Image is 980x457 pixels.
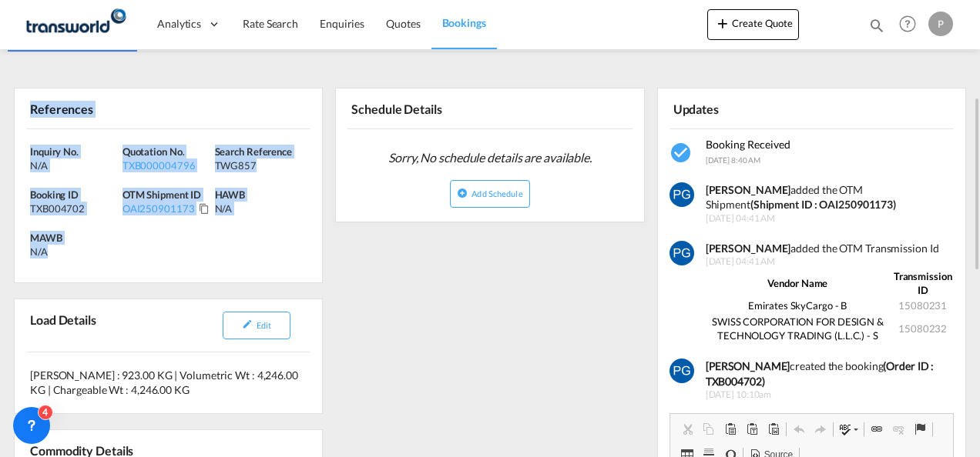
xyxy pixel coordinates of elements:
span: MAWB [30,232,62,244]
div: TXB004702 [30,202,119,215]
span: [DATE] 8:40 AM [706,155,761,165]
div: Updates [670,95,809,122]
a: Paste (Ctrl+V) [720,419,741,439]
div: icon-magnify [868,17,885,40]
span: Booking Received [706,138,790,151]
b: [PERSON_NAME] [706,359,790,372]
td: SWISS CORPORATION FOR DESIGN & TECHNOLOGY TRADING (L.L.C.) - S [706,314,891,343]
div: TWG857 [215,158,304,172]
md-icon: icon-pencil [242,319,253,329]
img: f753ae806dec11f0841701cdfdf085c0.png [23,7,127,42]
span: Inquiry No. [30,145,79,158]
a: Copy (Ctrl+C) [698,419,720,439]
strong: Transmission ID [894,270,952,296]
img: vm11kgAAAAZJREFUAwCWHwimzl+9jgAAAABJRU5ErkJggg== [670,359,694,383]
b: (Order ID : TXB004702) [706,359,935,388]
span: Rate Search [243,17,298,30]
a: Redo (Ctrl+Y) [810,419,831,439]
img: vm11kgAAAAZJREFUAwCWHwimzl+9jgAAAABJRU5ErkJggg== [670,182,694,207]
strong: [PERSON_NAME] [706,183,791,196]
div: [PERSON_NAME] : 923.00 KG | Volumetric Wt : 4,246.00 KG | Chargeable Wt : 4,246.00 KG [15,352,322,413]
div: TXB000004796 [123,158,211,172]
strong: (Shipment ID : OAI250901173) [750,198,896,211]
a: Paste as plain text (Ctrl+Shift+V) [741,419,763,439]
md-icon: icon-plus 400-fg [713,14,732,32]
button: icon-plus-circleAdd Schedule [450,180,529,208]
span: Analytics [157,16,201,32]
div: Load Details [26,305,102,345]
div: added the OTM Shipment [706,182,955,212]
span: Quotation No. [123,145,185,158]
span: Bookings [442,16,486,29]
span: Quotes [386,17,420,30]
button: icon-pencilEdit [223,312,290,339]
div: Help [894,11,928,38]
a: Cut (Ctrl+X) [676,419,698,439]
td: 15080231 [890,298,955,313]
div: added the OTM Transmission Id [706,241,955,256]
span: Enquiries [320,17,364,30]
span: OTM Shipment ID [123,188,202,201]
md-icon: icon-magnify [868,17,885,34]
div: OAI250901173 [123,202,195,215]
body: Editor, editor4 [15,15,267,32]
span: Search Reference [215,145,292,158]
div: P [928,12,953,36]
span: [DATE] 04:41 AM [706,255,955,269]
strong: Vendor Name [767,277,827,289]
img: vm11kgAAAAZJREFUAwCWHwimzl+9jgAAAABJRU5ErkJggg== [670,241,694,265]
div: References [26,95,166,122]
a: Anchor [909,419,931,439]
a: Paste from Word [763,419,784,439]
div: N/A [215,202,307,215]
span: [DATE] 10:10am [706,389,955,402]
span: Sorry, No schedule details are available. [382,143,598,172]
a: Link (Ctrl+K) [866,419,888,439]
span: Booking ID [30,188,79,201]
span: HAWB [215,188,246,201]
md-icon: icon-plus-circle [457,188,468,198]
button: icon-plus 400-fgCreate Quote [707,9,799,40]
td: Emirates SkyCargo - B [706,298,891,313]
div: Schedule Details [347,95,487,122]
a: Unlink [888,419,909,439]
a: Undo (Ctrl+Z) [788,419,810,439]
span: [DATE] 04:41 AM [706,212,955,225]
strong: [PERSON_NAME] [706,242,791,255]
span: Edit [257,320,271,330]
div: N/A [30,158,119,172]
div: created the booking [706,359,955,389]
a: Spell Check As You Type [835,419,862,439]
span: Help [894,11,921,37]
md-icon: icon-checkbox-marked-circle [670,141,694,165]
div: N/A [30,245,48,259]
md-icon: Click to Copy [199,203,210,214]
td: 15080232 [890,314,955,343]
span: Add Schedule [472,188,522,198]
